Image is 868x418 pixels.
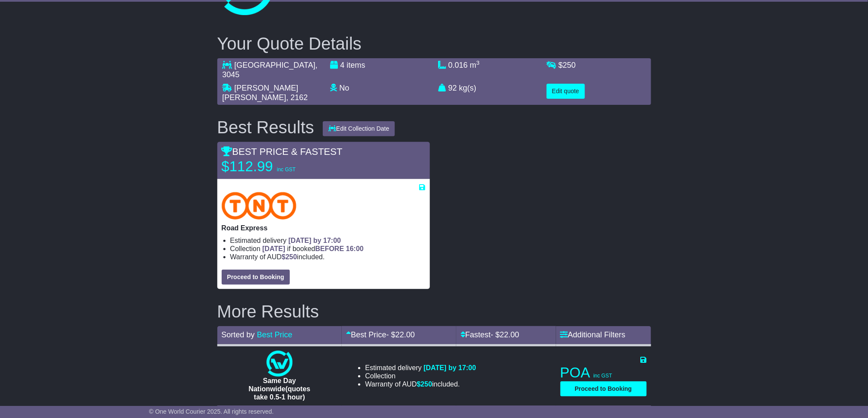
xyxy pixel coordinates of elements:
span: kg(s) [459,84,477,92]
span: $ [417,380,432,388]
h2: Your Quote Details [217,34,651,53]
span: [DATE] by 17:00 [423,364,476,371]
span: items [347,61,366,69]
h2: More Results [217,302,651,321]
span: - $ [491,330,519,339]
span: $ [559,61,576,69]
span: , 3045 [223,61,318,79]
span: Sorted by [222,330,255,339]
img: One World Courier: Same Day Nationwide(quotes take 0.5-1 hour) [267,351,293,377]
a: Best Price [257,330,293,339]
span: 250 [286,253,297,261]
button: Proceed to Booking [560,381,647,396]
span: - $ [386,330,415,339]
img: TNT Domestic: Road Express [222,192,297,220]
span: 4 [340,61,345,69]
span: inc GST [594,373,612,379]
span: [DATE] [262,245,285,252]
button: Proceed to Booking [222,270,290,285]
button: Edit quote [547,84,585,99]
span: 250 [563,61,576,69]
span: 22.00 [500,330,519,339]
span: 22.00 [395,330,415,339]
span: if booked [262,245,363,252]
a: Fastest- $22.00 [461,330,519,339]
span: BEFORE [315,245,344,252]
li: Warranty of AUD included. [365,380,476,388]
span: m [470,61,480,69]
span: No [340,84,350,92]
span: 0.016 [448,61,468,69]
li: Collection [365,372,476,380]
span: , 2162 [286,93,308,102]
span: inc GST [277,167,296,173]
span: © One World Courier 2025. All rights reserved. [149,408,274,415]
a: Additional Filters [560,330,626,339]
span: 16:00 [346,245,364,252]
li: Warranty of AUD included. [230,253,426,261]
a: Best Price- $22.00 [346,330,415,339]
li: Collection [230,245,426,253]
span: [DATE] by 17:00 [289,237,341,244]
span: Same Day Nationwide(quotes take 0.5-1 hour) [248,377,310,401]
span: [PERSON_NAME] [PERSON_NAME] [223,84,299,102]
span: [GEOGRAPHIC_DATA] [235,61,315,69]
li: Estimated delivery [365,364,476,372]
span: $ [282,253,297,261]
li: Estimated delivery [230,236,426,245]
span: 92 [448,84,457,92]
div: Best Results [213,118,319,137]
span: BEST PRICE & FASTEST [222,146,343,157]
sup: 3 [477,60,480,66]
span: 250 [421,380,432,388]
p: $112.99 [222,158,330,175]
button: Edit Collection Date [323,121,395,136]
p: POA [560,364,647,381]
p: Road Express [222,224,426,232]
